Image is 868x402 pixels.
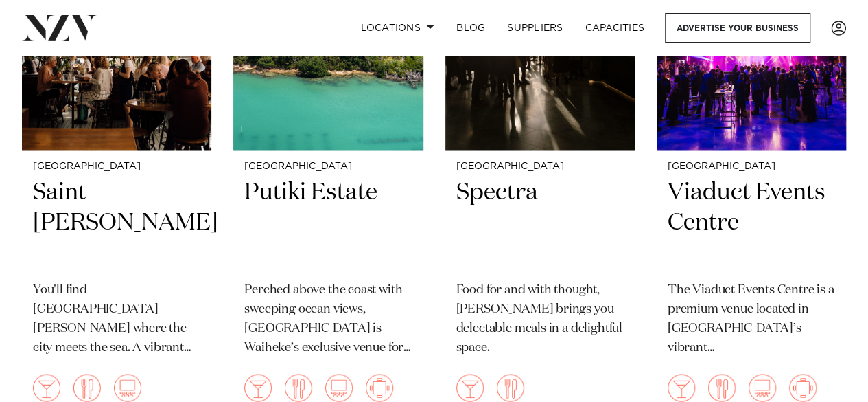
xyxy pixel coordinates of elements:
[445,13,496,43] a: BLOG
[456,161,624,172] small: [GEOGRAPHIC_DATA]
[496,13,574,43] a: SUPPLIERS
[665,13,810,43] a: Advertise your business
[456,177,624,270] h2: Spectra
[668,374,695,401] img: cocktail.png
[456,374,484,401] img: cocktail.png
[244,161,412,172] small: [GEOGRAPHIC_DATA]
[749,374,776,401] img: theatre.png
[244,280,412,357] p: Perched above the coast with sweeping ocean views, [GEOGRAPHIC_DATA] is Waiheke’s exclusive venue...
[668,177,835,270] h2: Viaduct Events Centre
[708,374,736,401] img: dining.png
[668,280,835,357] p: The Viaduct Events Centre is a premium venue located in [GEOGRAPHIC_DATA]’s vibrant [GEOGRAPHIC_D...
[33,177,200,270] h2: Saint [PERSON_NAME]
[789,374,817,401] img: meeting.png
[325,374,353,401] img: theatre.png
[244,374,272,401] img: cocktail.png
[73,374,101,401] img: dining.png
[349,13,445,43] a: Locations
[114,374,141,401] img: theatre.png
[366,374,393,401] img: meeting.png
[285,374,312,401] img: dining.png
[574,13,656,43] a: Capacities
[33,374,60,401] img: cocktail.png
[33,280,200,357] p: You'll find [GEOGRAPHIC_DATA][PERSON_NAME] where the city meets the sea. A vibrant bar and eatery...
[244,177,412,270] h2: Putiki Estate
[456,280,624,357] p: Food for and with thought, [PERSON_NAME] brings you delectable meals in a delightful space.
[668,161,835,172] small: [GEOGRAPHIC_DATA]
[22,15,97,40] img: nzv-logo.png
[33,161,200,172] small: [GEOGRAPHIC_DATA]
[497,374,524,401] img: dining.png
